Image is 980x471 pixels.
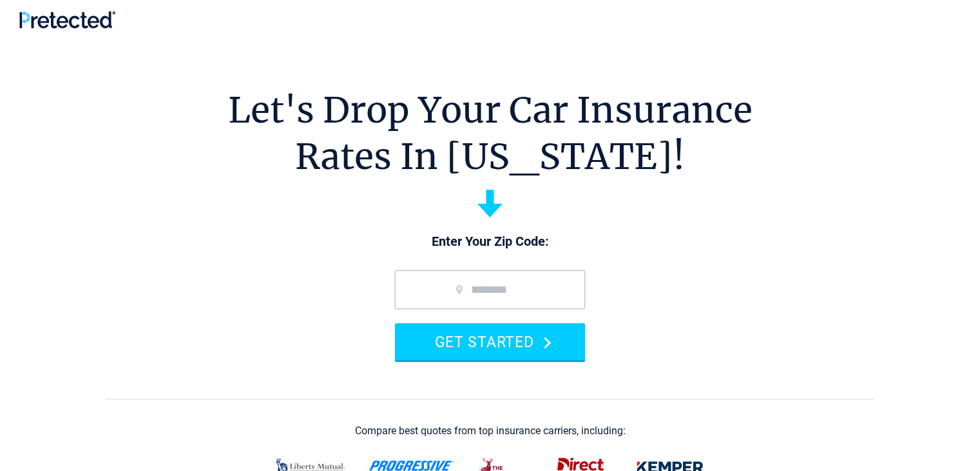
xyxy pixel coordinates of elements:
[395,323,585,360] button: GET STARTED
[355,425,626,437] div: Compare best quotes from top insurance carriers, including:
[19,11,115,28] img: Pretected Logo
[382,233,598,251] p: Enter Your Zip Code:
[369,461,455,471] img: progressive
[228,87,753,180] h1: Let's Drop Your Car Insurance Rates In [US_STATE]!
[395,270,585,309] input: zip code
